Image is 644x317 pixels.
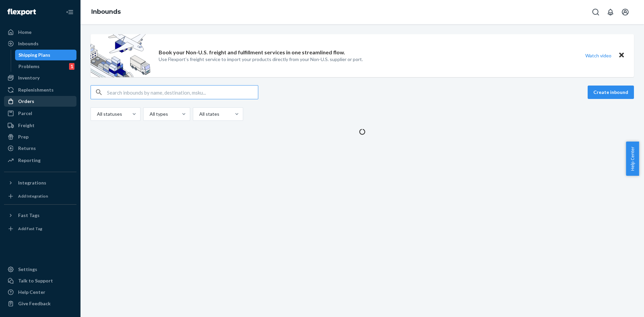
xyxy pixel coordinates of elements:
div: Freight [18,122,35,129]
a: Prep [4,131,76,142]
button: Create inbound [588,86,634,99]
div: Prep [18,134,29,140]
button: Fast Tags [4,210,76,221]
a: Problems1 [15,61,77,72]
a: Add Fast Tag [4,223,76,234]
div: Add Integration [18,193,48,199]
div: Settings [18,266,37,273]
div: Replenishments [18,87,54,93]
div: Inventory [18,74,40,81]
button: Give Feedback [4,298,76,309]
div: Parcel [18,110,32,117]
div: Home [18,29,32,36]
button: Open Search Box [589,5,602,19]
a: Parcel [4,108,76,119]
div: Add Fast Tag [18,226,42,231]
div: Integrations [18,179,46,186]
p: Book your Non-U.S. freight and fulfillment services in one streamlined flow. [159,49,345,56]
button: Close Navigation [63,5,76,19]
button: Watch video [581,51,616,60]
button: Close [617,51,626,60]
input: All types [149,111,150,117]
img: Flexport logo [7,9,36,15]
a: Settings [4,264,76,275]
div: Orders [18,98,34,105]
button: Help Center [626,142,639,176]
a: Returns [4,143,76,154]
a: Replenishments [4,85,76,95]
button: Integrations [4,177,76,188]
a: Inventory [4,72,76,83]
input: Search inbounds by name, destination, msku... [107,86,258,99]
a: Reporting [4,155,76,166]
div: Returns [18,145,36,152]
input: All statuses [96,111,97,117]
a: Home [4,27,76,38]
a: Shipping Plans [15,50,77,60]
a: Help Center [4,287,76,298]
div: Talk to Support [18,277,53,284]
div: Reporting [18,157,41,164]
a: Orders [4,96,76,107]
button: Open notifications [604,5,617,19]
div: Help Center [18,289,45,296]
div: Inbounds [18,40,39,47]
div: Fast Tags [18,212,40,219]
div: Shipping Plans [18,52,50,58]
ol: breadcrumbs [86,2,126,22]
a: Add Integration [4,191,76,202]
button: Open account menu [619,5,632,19]
button: Talk to Support [4,275,76,286]
div: Give Feedback [18,300,51,307]
a: Inbounds [91,8,121,15]
a: Freight [4,120,76,131]
div: 1 [69,63,74,70]
div: Problems [18,63,40,70]
p: Use Flexport’s freight service to import your products directly from your Non-U.S. supplier or port. [159,56,363,63]
a: Inbounds [4,38,76,49]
